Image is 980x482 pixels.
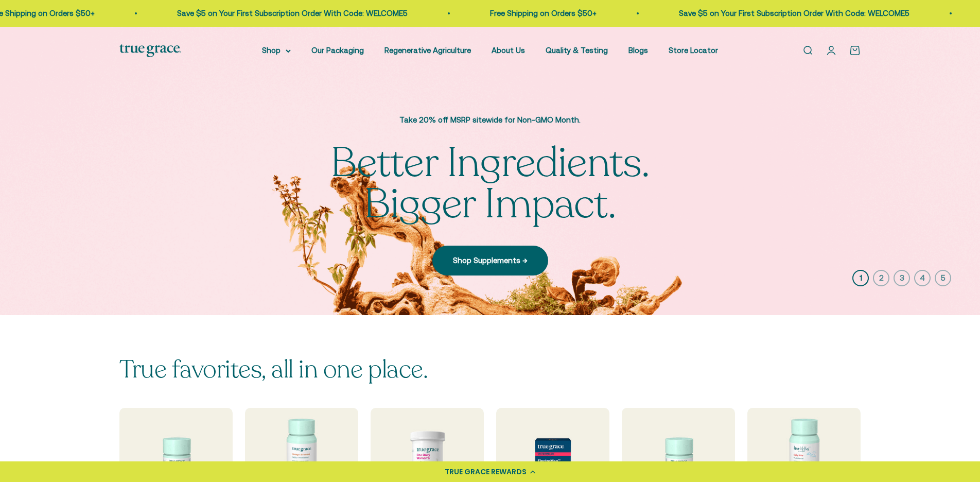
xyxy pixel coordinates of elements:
summary: Shop [262,44,291,57]
p: Take 20% off MSRP sitewide for Non-GMO Month. [320,114,660,126]
button: 3 [894,270,910,286]
split-lines: Better Ingredients. Bigger Impact. [330,135,650,232]
a: Regenerative Agriculture [384,46,471,55]
a: Quality & Testing [546,46,608,55]
div: TRUE GRACE REWARDS [445,467,527,477]
a: Our Packaging [311,46,364,55]
button: 5 [935,270,951,286]
a: Free Shipping on Orders $50+ [450,9,556,18]
a: About Us [492,46,525,55]
a: Store Locator [669,46,718,55]
button: 4 [914,270,931,286]
button: 2 [873,270,889,286]
p: Save $5 on Your First Subscription Order With Code: WELCOME5 [137,7,367,20]
button: 1 [852,270,869,286]
a: Shop Supplements → [432,246,548,276]
split-lines: True favorites, all in one place. [119,353,428,386]
p: Save $5 on Your First Subscription Order With Code: WELCOME5 [639,7,869,20]
a: Blogs [628,46,648,55]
